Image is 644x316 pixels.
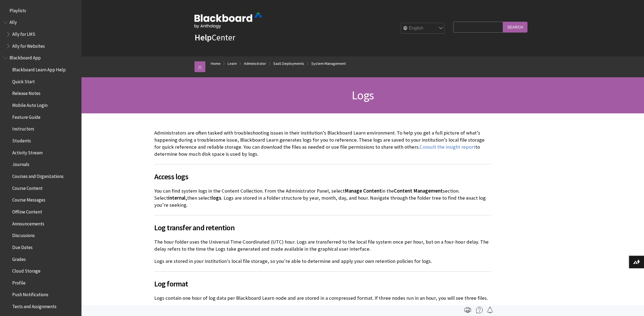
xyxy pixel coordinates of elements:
span: Profile [12,278,26,286]
span: Ally [10,18,17,25]
span: Ally for LMS [12,30,35,37]
a: Learn [228,60,237,67]
span: Blackboard Learn App Help [12,65,66,72]
span: Activity Stream [12,148,43,155]
span: Mobile Auto Login [12,101,48,108]
a: Consult the insight report [420,144,475,150]
img: Blackboard by Anthology [194,13,262,28]
input: Search [503,22,527,32]
span: internal, [168,195,187,201]
nav: Book outline for Anthology Ally Help [3,18,78,51]
span: Offline Content [12,207,42,215]
a: HelpCenter [194,32,235,43]
a: System Management [311,60,346,67]
a: Administrator [244,60,266,67]
span: Push Notifications [12,290,48,298]
span: Manage Content [345,188,382,194]
img: More help [476,307,483,313]
span: Logs [352,88,374,103]
a: Home [211,60,221,67]
img: Follow this page [487,307,493,313]
span: Access logs [154,171,491,182]
span: Tests and Assignments [12,302,56,309]
p: You can find system logs in the Content Collection. From the Administrator Panel, select in the s... [154,187,491,209]
span: Cloud Storage [12,266,40,274]
span: Release Notes [12,89,40,96]
img: Print [464,307,471,313]
span: Course Content [12,184,43,191]
a: SaaS Deployments [273,60,304,67]
span: logs [212,195,221,201]
span: Ally for Websites [12,42,45,49]
span: Due Dates [12,243,33,250]
span: Content Management [394,188,443,194]
strong: Help [194,32,212,43]
p: Logs are stored in your institution's local file storage, so you're able to determine and apply y... [154,258,491,265]
span: Feature Guide [12,113,40,120]
span: Announcements [12,219,44,226]
span: Students [12,136,31,143]
span: Discussions [12,231,35,238]
nav: Book outline for Playlists [3,6,78,15]
span: Quick Start [12,77,35,84]
p: The hour folder uses the Universal Time Coordinated (UTC) hour. Logs are transferred to the local... [154,238,491,253]
p: Logs contain one hour of log data per Blackboard Learn node and are stored in a compressed format... [154,295,491,302]
span: Log transfer and retention [154,222,491,233]
span: Playlists [10,6,26,13]
span: Log format [154,278,491,289]
span: Journals [12,160,29,167]
span: Courses and Organizations [12,172,64,179]
span: Blackboard App [10,53,41,61]
select: Site Language Selector [401,23,445,34]
p: Administrators are often tasked with troubleshooting issues in their institution’s Blackboard Lea... [154,129,491,158]
span: Course Messages [12,196,45,203]
span: Instructors [12,125,34,132]
span: Grades [12,255,26,262]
